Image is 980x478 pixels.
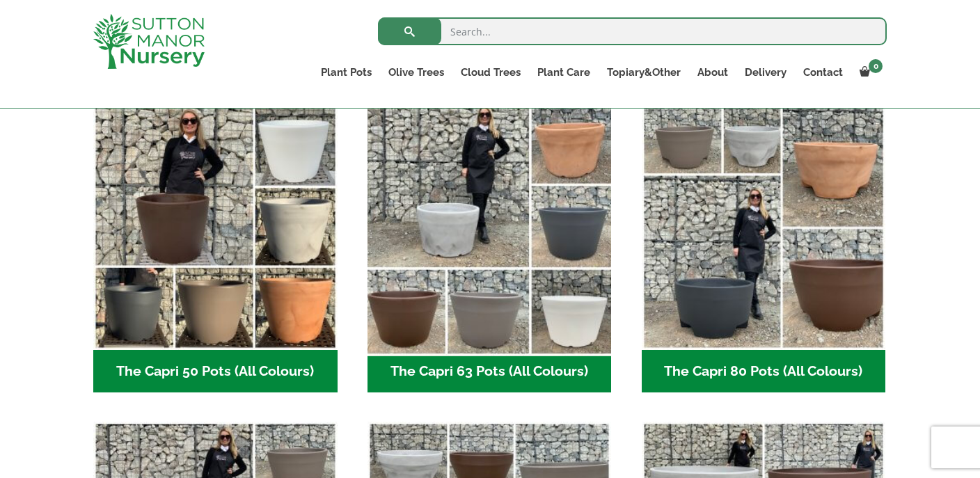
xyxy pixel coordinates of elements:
[869,59,883,73] span: 0
[361,99,617,356] img: The Capri 63 Pots (All Colours)
[93,106,338,350] img: The Capri 50 Pots (All Colours)
[642,106,886,350] img: The Capri 80 Pots (All Colours)
[599,63,689,82] a: Topiary&Other
[380,63,452,82] a: Olive Trees
[93,14,205,69] img: logo
[689,63,736,82] a: About
[851,63,887,82] a: 0
[367,350,612,393] h2: The Capri 63 Pots (All Colours)
[93,106,338,392] a: Visit product category The Capri 50 Pots (All Colours)
[642,106,886,392] a: Visit product category The Capri 80 Pots (All Colours)
[367,106,612,392] a: Visit product category The Capri 63 Pots (All Colours)
[452,63,529,82] a: Cloud Trees
[736,63,795,82] a: Delivery
[313,63,380,82] a: Plant Pots
[93,350,338,393] h2: The Capri 50 Pots (All Colours)
[642,350,886,393] h2: The Capri 80 Pots (All Colours)
[795,63,851,82] a: Contact
[529,63,599,82] a: Plant Care
[378,17,887,45] input: Search...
